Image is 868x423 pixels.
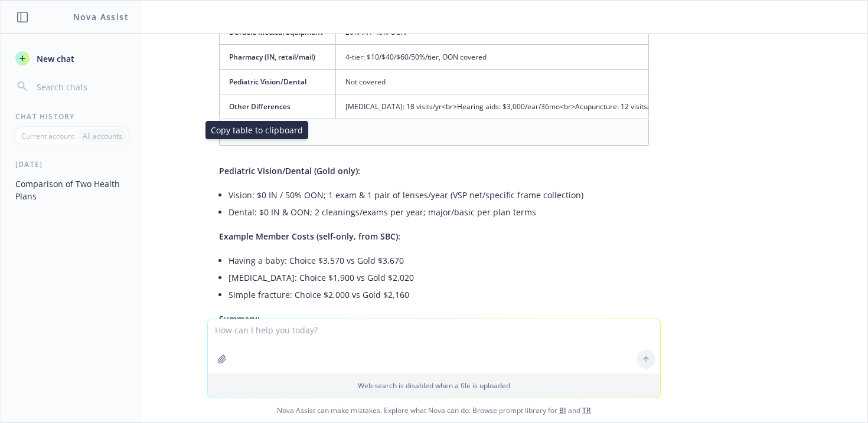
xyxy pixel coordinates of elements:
[21,131,74,141] p: Current account
[229,204,649,221] li: Dental: $0 IN & OON; 2 cleanings/exams per year; major/basic per plan terms
[229,101,291,112] span: Other Differences
[229,186,649,204] li: Vision: $0 IN / 50% OON; 1 exam & 1 pair of lenses/year (VSP net/specific frame collection)
[229,52,315,62] span: Pharmacy (IN, retail/mail)
[211,124,303,136] p: Copy table to clipboard
[219,313,260,324] span: Summary:
[582,405,591,415] a: TR
[215,381,653,391] p: Web search is disabled when a file is uploaded
[5,398,863,422] span: Nova Assist can make mistakes. Explore what Nova can do: Browse prompt library for and
[336,45,666,70] td: 4-tier: $10/$40/$60/50%/tier, OON covered
[229,269,649,286] li: [MEDICAL_DATA]: Choice $1,900 vs Gold $2,020
[219,231,400,242] span: Example Member Costs (self-only, from SBC):
[229,286,649,303] li: Simple fracture: Choice $2,000 vs Gold $2,160
[559,405,566,415] a: BI
[83,131,122,141] p: All accounts
[229,27,323,37] span: Durable Medical Equipment
[11,48,133,69] button: New chat
[219,165,360,176] span: Pediatric Vision/Dental (Gold only):
[229,252,649,269] li: Having a baby: Choice $3,570 vs Gold $3,670
[336,94,666,119] td: [MEDICAL_DATA]: 18 visits/yr <br> Hearing aids: $3,000/ear/36mo <br> Acupuncture: 12 visits/yr
[336,70,666,94] td: Not covered
[1,159,142,169] div: [DATE]
[34,78,128,95] input: Search chats
[73,11,129,23] h1: Nova Assist
[11,174,133,206] button: Comparison of Two Health Plans
[1,112,142,122] div: Chat History
[229,77,306,87] span: Pediatric Vision/Dental
[34,53,74,65] span: New chat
